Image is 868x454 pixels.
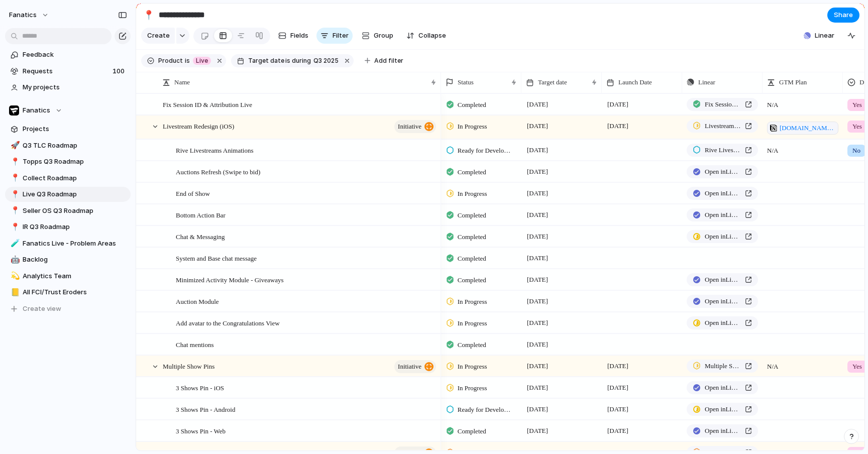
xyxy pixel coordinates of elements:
[23,82,127,92] span: My projects
[687,208,758,221] a: Open inLinear
[333,31,349,41] span: Filter
[176,231,225,242] span: Chat & Messaging
[23,304,61,314] span: Create view
[687,403,758,416] a: Open inLinear
[780,123,835,133] span: [DOMAIN_NAME][URL]
[687,120,758,133] a: Livestream Redesign (iOS and Android)
[176,295,219,307] span: Auction Module
[687,424,758,437] a: Open inLinear
[705,121,741,131] span: Livestream Redesign (iOS and Android)
[5,187,131,202] div: 📍Live Q3 Roadmap
[5,154,131,169] a: 📍Topps Q3 Roadmap
[394,120,436,133] button: initiative
[687,295,758,308] a: Open inLinear
[290,56,311,65] span: during
[458,146,513,156] span: Ready for Development
[827,8,859,23] button: Share
[524,98,551,110] span: [DATE]
[524,360,551,372] span: [DATE]
[11,287,18,298] div: 📒
[687,273,758,286] a: Open inLinear
[5,47,131,62] a: Feedback
[176,187,210,199] span: End of Show
[687,381,758,394] a: Open inLinear
[800,28,838,43] button: Linear
[316,28,353,44] button: Filter
[852,100,862,110] span: Yes
[176,425,226,436] span: 3 Shows Pin - Web
[5,285,131,300] a: 📒All FCI/Trust Eroders
[23,105,50,116] span: Fanatics
[5,252,131,267] a: 🤖Backlog
[705,167,741,177] span: Open in Linear
[163,360,214,372] span: Multiple Show Pins
[5,269,131,284] a: 💫Analytics Team
[23,50,127,60] span: Feedback
[11,156,18,168] div: 📍
[248,56,284,65] span: Target date
[5,219,131,235] div: 📍IR Q3 Roadmap
[5,301,131,316] button: Create view
[524,274,551,286] span: [DATE]
[398,360,421,374] span: initiative
[9,157,19,167] button: 📍
[687,316,758,329] a: Open inLinear
[458,362,487,372] span: In Progress
[524,252,551,264] span: [DATE]
[5,171,131,186] a: 📍Collect Roadmap
[163,120,234,132] span: Livestream Redesign (iOS)
[311,55,341,66] button: Q3 2025
[705,210,741,220] span: Open in Linear
[458,340,486,350] span: Completed
[687,165,758,178] a: Open inLinear
[9,255,19,265] button: 🤖
[23,66,110,76] span: Requests
[176,144,254,156] span: Rive Livestreams Animations
[23,206,127,216] span: Seller OS Q3 Roadmap
[458,275,486,285] span: Completed
[176,403,235,415] span: 3 Shows Pin - Android
[9,173,19,183] button: 📍
[274,28,312,44] button: Fields
[174,77,190,87] span: Name
[374,31,393,41] span: Group
[5,103,131,118] button: Fanatics
[834,10,853,20] span: Share
[705,404,741,414] span: Open in Linear
[524,231,551,243] span: [DATE]
[458,100,486,110] span: Completed
[176,317,280,328] span: Add avatar to the Congratulations View
[524,295,551,307] span: [DATE]
[394,360,436,373] button: initiative
[176,274,283,285] span: Minimized Activity Module - Giveaways
[458,405,513,415] span: Ready for Development
[458,318,487,328] span: In Progress
[605,382,631,394] span: [DATE]
[185,56,190,65] span: is
[9,189,19,199] button: 📍
[815,31,834,41] span: Linear
[524,338,551,351] span: [DATE]
[359,54,409,68] button: Add filter
[11,172,18,184] div: 📍
[5,203,131,218] div: 📍Seller OS Q3 Roadmap
[705,296,741,306] span: Open in Linear
[687,98,758,111] a: Fix Session ID & Attribution Live
[163,98,252,110] span: Fix Session ID & Attribution Live
[398,120,421,134] span: initiative
[290,31,308,41] span: Fields
[5,236,131,251] a: 🧪Fanatics Live - Problem Areas
[176,382,224,393] span: 3 Shows Pin - iOS
[524,144,551,156] span: [DATE]
[705,318,741,328] span: Open in Linear
[11,221,18,233] div: 📍
[11,205,18,216] div: 📍
[313,56,339,65] span: Q3 2025
[524,425,551,437] span: [DATE]
[5,138,131,153] a: 🚀Q3 TLC Roadmap
[852,122,862,132] span: Yes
